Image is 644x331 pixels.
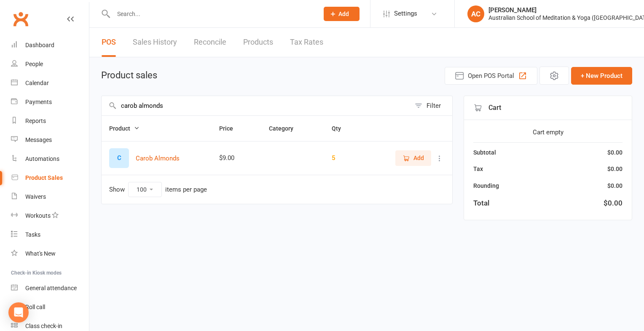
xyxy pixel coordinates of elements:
a: Reconcile [194,28,226,57]
div: Automations [25,155,59,162]
a: Calendar [11,74,89,93]
a: Tax Rates [290,28,323,57]
div: $0.00 [607,164,623,174]
span: Price [219,125,242,132]
a: Dashboard [11,36,89,55]
div: Open Intercom Messenger [8,302,29,323]
div: $0.00 [607,181,623,190]
input: Search... [111,8,313,20]
button: Add [324,7,360,21]
div: Filter [427,101,441,111]
span: Product [109,125,140,132]
div: Class check-in [25,323,62,329]
span: Settings [394,4,417,23]
div: Total [473,198,489,209]
a: Products [243,28,273,57]
button: Price [219,123,242,133]
a: Waivers [11,187,89,206]
div: Cart empty [473,127,623,137]
div: Set product image [109,148,129,168]
span: Add [338,11,349,17]
div: Product Sales [25,174,63,181]
div: Waivers [25,193,46,200]
a: POS [102,28,116,57]
div: Cart [464,96,632,120]
div: $0.00 [607,148,623,157]
button: Category [269,123,303,133]
a: Workouts [11,206,89,225]
a: General attendance kiosk mode [11,279,89,298]
button: Add [395,150,431,165]
div: Show [109,182,207,197]
div: Calendar [25,80,49,86]
div: $0.00 [604,198,623,209]
a: Payments [11,93,89,112]
div: $9.00 [219,155,253,162]
div: 5 [332,155,360,162]
a: Tasks [11,225,89,244]
a: Roll call [11,298,89,317]
div: Messages [25,136,52,143]
div: Reports [25,117,46,124]
button: Carob Almonds [136,153,180,163]
div: Roll call [25,304,45,310]
div: Subtotal [473,148,496,157]
div: General attendance [25,285,77,291]
div: Dashboard [25,42,54,48]
span: Category [269,125,303,132]
div: items per page [165,186,207,193]
a: What's New [11,244,89,263]
a: Messages [11,131,89,149]
button: Filter [411,96,452,115]
a: People [11,55,89,74]
button: Product [109,123,140,133]
div: People [25,61,43,67]
div: Rounding [473,181,499,190]
div: What's New [25,250,56,257]
span: Open POS Portal [468,71,514,81]
div: Tasks [25,231,40,238]
a: Sales History [133,28,177,57]
div: Payments [25,99,52,105]
a: Automations [11,149,89,168]
button: Qty [332,123,350,133]
a: Product Sales [11,168,89,187]
button: + New Product [571,67,632,85]
button: Open POS Portal [445,67,537,85]
a: Clubworx [10,8,31,29]
span: Qty [332,125,350,132]
div: Workouts [25,212,51,219]
h1: Product sales [101,70,157,80]
a: Reports [11,112,89,131]
div: Tax [473,164,483,174]
input: Search products by name, or scan product code [102,96,411,115]
div: AC [467,5,484,22]
span: Add [413,153,424,163]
